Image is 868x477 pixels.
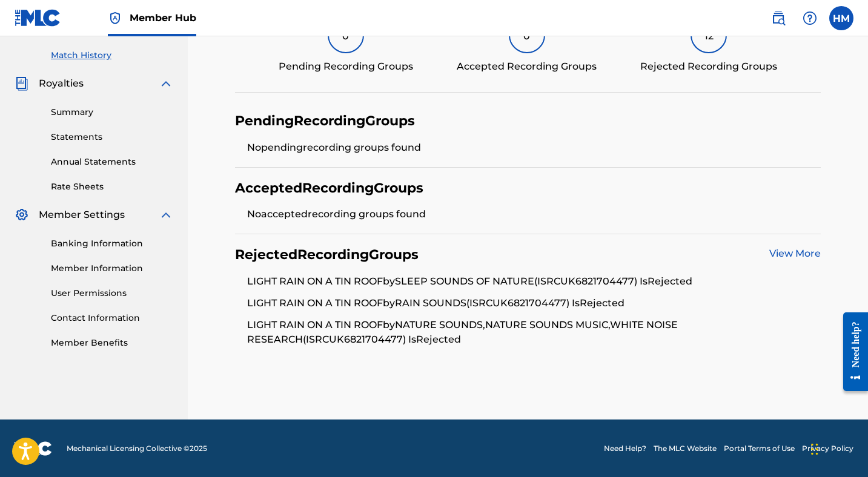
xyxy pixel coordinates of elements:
h4: Accepted Recording Groups [235,180,423,197]
h4: Pending Recording Groups [235,113,415,130]
li: LIGHT RAIN ON A TIN ROOF by NATURE SOUNDS,NATURE SOUNDS MUSIC,WHITE NOISE RESEARCH (ISRC UK682170... [247,318,821,347]
span: Mechanical Licensing Collective © 2025 [67,443,207,454]
a: Annual Statements [51,156,173,168]
div: Rejected Recording Groups [640,59,777,74]
a: Match History [51,49,173,62]
a: The MLC Website [654,443,717,454]
a: Contact Information [51,312,173,324]
li: LIGHT RAIN ON A TIN ROOF by RAIN SOUNDS (ISRC UK6821704477 ) Is Rejected [247,296,821,318]
div: Drag [811,431,818,467]
img: search [771,11,786,25]
a: Privacy Policy [802,443,853,454]
img: expand [159,76,173,91]
img: Royalties [15,76,29,91]
li: No accepted recording groups found [247,207,821,222]
a: Rate Sheets [51,180,173,193]
span: Member Hub [130,11,196,25]
img: help [803,11,817,25]
img: MLC Logo [15,9,61,27]
img: logo [15,441,52,456]
a: Member Benefits [51,337,173,349]
a: Need Help? [604,443,646,454]
li: LIGHT RAIN ON A TIN ROOF by SLEEP SOUNDS OF NATURE (ISRC UK6821704477 ) Is Rejected [247,274,821,296]
li: No pending recording groups found [247,140,821,155]
a: Public Search [766,6,790,30]
a: User Permissions [51,287,173,300]
img: Top Rightsholder [108,11,122,25]
div: User Menu [829,6,853,30]
a: Portal Terms of Use [724,443,795,454]
div: Accepted Recording Groups [457,59,597,74]
span: Member Settings [39,208,125,222]
a: Summary [51,106,173,119]
a: Member Information [51,262,173,275]
h4: Rejected Recording Groups [235,246,419,263]
img: expand [159,208,173,222]
div: Help [798,6,822,30]
a: View More [769,248,821,259]
iframe: Resource Center [834,303,868,401]
img: Member Settings [15,208,29,222]
iframe: Chat Widget [807,419,868,477]
a: Banking Information [51,237,173,250]
div: Pending Recording Groups [279,59,413,74]
span: Royalties [39,76,84,91]
a: Statements [51,131,173,143]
